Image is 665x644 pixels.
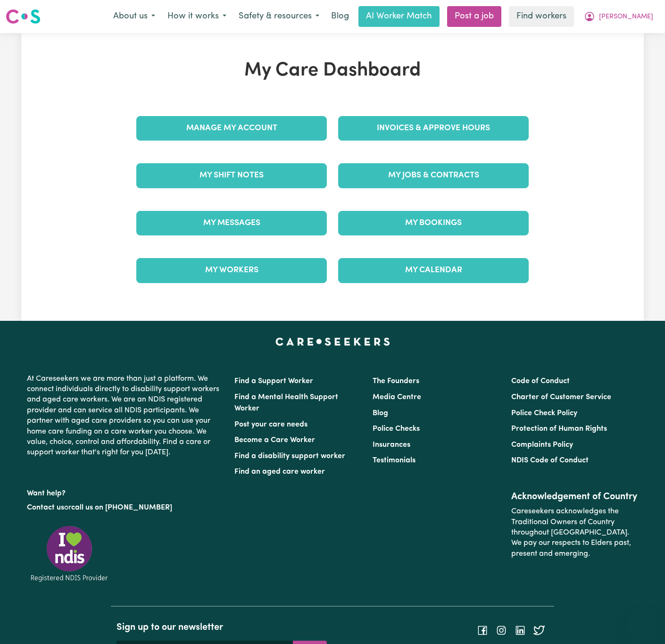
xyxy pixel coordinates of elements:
a: Become a Care Worker [234,436,315,444]
a: My Shift Notes [136,163,327,188]
a: call us on [PHONE_NUMBER] [71,504,172,511]
a: Post a job [447,6,501,27]
a: Media Centre [373,393,421,401]
a: AI Worker Match [358,6,440,27]
a: Blog [325,6,355,27]
a: Complaints Policy [511,441,573,449]
a: Protection of Human Rights [511,425,607,433]
a: Careseekers logo [6,6,41,27]
a: My Calendar [338,258,529,283]
a: Find an aged care worker [234,468,325,476]
a: Follow Careseekers on Twitter [533,626,545,634]
button: About us [107,7,161,26]
a: Find a disability support worker [234,452,345,460]
a: My Bookings [338,211,529,235]
p: Careseekers acknowledges the Traditional Owners of Country throughout [GEOGRAPHIC_DATA]. We pay o... [511,502,638,563]
a: Contact us [27,504,64,511]
h2: Acknowledgement of Country [511,491,638,502]
a: My Workers [136,258,327,283]
a: Find workers [509,6,574,27]
a: Manage My Account [136,116,327,141]
p: or [27,499,223,517]
a: Insurances [373,441,410,449]
a: The Founders [373,377,419,385]
iframe: Button to launch messaging window [627,606,657,636]
a: Follow Careseekers on Facebook [477,626,488,634]
a: Code of Conduct [511,377,570,385]
button: Safety & resources [233,7,325,26]
a: Follow Careseekers on LinkedIn [515,626,526,634]
a: Charter of Customer Service [511,393,611,401]
a: Police Checks [373,425,420,433]
button: My Account [578,7,659,26]
p: At Careseekers we are more than just a platform. We connect individuals directly to disability su... [27,370,223,462]
a: My Jobs & Contracts [338,163,529,188]
button: How it works [161,7,233,26]
a: Careseekers home page [275,338,390,345]
a: Post your care needs [234,421,308,428]
a: Invoices & Approve Hours [338,116,529,141]
h1: My Care Dashboard [131,59,534,82]
a: Police Check Policy [511,410,577,417]
a: My Messages [136,211,327,235]
h2: Sign up to our newsletter [116,622,327,633]
p: Want help? [27,485,223,499]
a: Testimonials [373,457,416,464]
img: Registered NDIS provider [27,524,112,583]
img: Careseekers logo [6,8,41,25]
a: NDIS Code of Conduct [511,457,589,464]
a: Find a Mental Health Support Worker [234,393,338,412]
a: Follow Careseekers on Instagram [496,626,507,634]
span: [PERSON_NAME] [599,12,653,22]
a: Find a Support Worker [234,377,313,385]
a: Blog [373,410,388,417]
